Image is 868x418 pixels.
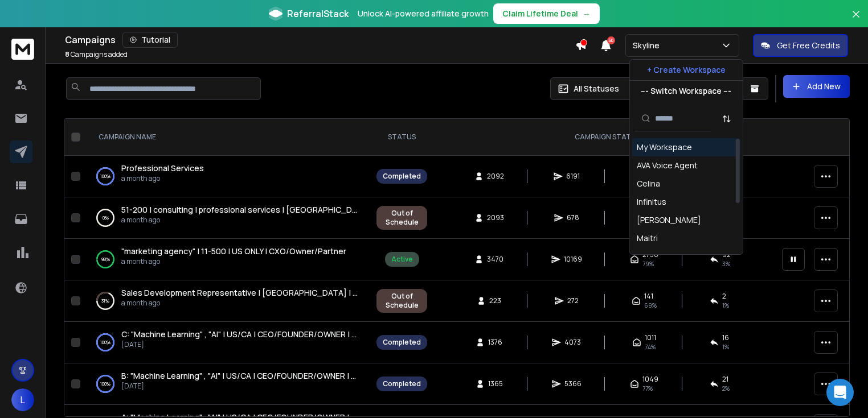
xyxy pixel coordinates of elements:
span: 79 % [642,259,654,268]
span: Sales Development Representative | [GEOGRAPHIC_DATA] | 24 Hrs [121,287,377,298]
span: C: "Machine Learning" , "AI" | US/CA | CEO/FOUNDER/OWNER | 50-500 [121,329,379,340]
p: Campaigns added [65,50,128,59]
a: Professional Services [121,163,204,174]
button: Get Free Credits [753,34,848,57]
span: 272 [567,296,579,305]
div: Completed [383,338,421,347]
p: [DATE] [121,382,358,391]
span: ReferralStack [287,7,349,20]
span: 3 % [722,259,730,268]
div: My Workspace [637,142,692,153]
span: 1 % [722,342,729,351]
p: 31 % [101,295,109,307]
p: a month ago [121,216,358,225]
p: 100 % [100,378,110,390]
div: Maitri [637,233,658,244]
td: 100%Professional Servicesa month ago [85,156,370,197]
button: L [11,388,34,411]
p: a month ago [121,257,346,266]
th: CAMPAIGN NAME [85,119,370,156]
span: 2 [722,292,726,301]
a: Sales Development Representative | [GEOGRAPHIC_DATA] | 24 Hrs [121,287,358,299]
div: Completed [383,379,421,388]
p: 98 % [101,254,110,265]
span: 51-200 | consulting | professional services | [GEOGRAPHIC_DATA]/[GEOGRAPHIC_DATA] | CXO/Owner [121,204,510,215]
div: Celina [637,178,660,189]
span: 77 % [642,384,653,393]
span: 10169 [564,255,582,264]
span: → [583,8,591,19]
div: AVA Voice Agent [637,160,698,171]
p: Skyline [633,40,664,51]
span: 1011 [645,333,656,342]
a: 51-200 | consulting | professional services | [GEOGRAPHIC_DATA]/[GEOGRAPHIC_DATA] | CXO/Owner [121,204,358,216]
span: 69 % [644,301,657,310]
th: STATUS [370,119,434,156]
span: 50 [607,36,615,44]
span: 92 [722,250,731,259]
div: NucleusTeq [637,251,682,262]
button: Claim Lifetime Deal→ [493,3,600,24]
p: 100 % [100,171,110,182]
span: 2758 [642,250,658,259]
span: 1376 [488,338,502,347]
td: 100%B: "Machine Learning" , "AI" | US/CA | CEO/FOUNDER/OWNER | 50-500[DATE] [85,363,370,405]
span: 6191 [566,172,580,181]
p: Unlock AI-powered affiliate growth [358,8,489,19]
span: 1365 [488,379,503,388]
button: Add New [783,75,850,98]
span: 1 % [722,301,729,310]
p: Get Free Credits [777,40,840,51]
p: --- Switch Workspace --- [641,85,731,97]
span: "marketing agency" | 11-500 | US ONLY | CXO/Owner/Partner [121,246,346,256]
span: 1049 [642,375,658,384]
span: 2 % [722,384,730,393]
p: a month ago [121,174,204,183]
button: Sort by Sort A-Z [715,107,738,130]
span: 223 [489,296,501,305]
td: 100%C: "Machine Learning" , "AI" | US/CA | CEO/FOUNDER/OWNER | 50-500[DATE] [85,322,370,363]
td: 0%51-200 | consulting | professional services | [GEOGRAPHIC_DATA]/[GEOGRAPHIC_DATA] | CXO/Ownera ... [85,197,370,239]
td: 31%Sales Development Representative | [GEOGRAPHIC_DATA] | 24 Hrsa month ago [85,280,370,322]
span: 4073 [564,338,581,347]
p: All Statuses [574,83,619,94]
span: 74 % [645,342,656,351]
div: Out of Schedule [383,292,421,310]
span: 21 [722,375,728,384]
div: Campaigns [65,32,575,48]
div: Infinitus [637,196,666,208]
p: a month ago [121,299,358,308]
span: 16 [722,333,729,342]
th: CAMPAIGN STATS [434,119,775,156]
button: Tutorial [122,32,178,48]
p: 100 % [100,337,110,348]
span: 5366 [564,379,582,388]
td: 98%"marketing agency" | 11-500 | US ONLY | CXO/Owner/Partnera month ago [85,239,370,280]
span: Professional Services [121,163,204,173]
span: 678 [567,213,579,222]
button: + Create Workspace [630,60,743,80]
p: 0 % [103,212,109,224]
p: [DATE] [121,340,358,349]
div: Open Intercom Messenger [826,379,854,406]
div: Completed [383,172,421,181]
a: C: "Machine Learning" , "AI" | US/CA | CEO/FOUNDER/OWNER | 50-500 [121,329,358,340]
span: 3470 [487,255,503,264]
button: Close banner [849,7,863,34]
a: B: "Machine Learning" , "AI" | US/CA | CEO/FOUNDER/OWNER | 50-500 [121,370,358,382]
p: + Create Workspace [647,64,726,76]
span: 141 [644,292,653,301]
div: [PERSON_NAME] [637,214,701,226]
a: "marketing agency" | 11-500 | US ONLY | CXO/Owner/Partner [121,246,346,257]
div: Active [391,255,413,264]
span: 2093 [487,213,504,222]
div: Out of Schedule [383,209,421,227]
span: B: "Machine Learning" , "AI" | US/CA | CEO/FOUNDER/OWNER | 50-500 [121,370,379,381]
span: 2092 [487,172,504,181]
span: 8 [65,49,69,59]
